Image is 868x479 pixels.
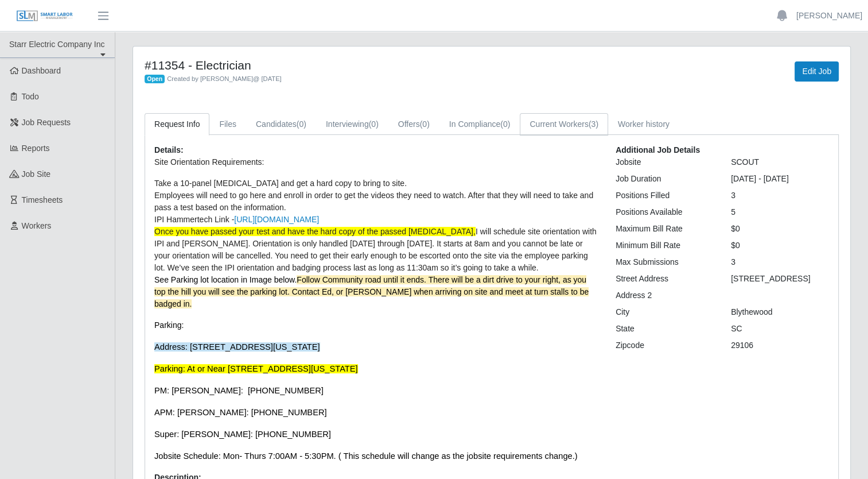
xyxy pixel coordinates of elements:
[154,451,578,461] span: Jobsite Schedule: Mon- Thurs 7:00AM - 5:30PM. ( This schedule will change as the jobsite requirem...
[369,119,379,129] span: (0)
[22,221,52,230] span: Workers
[154,145,184,154] b: Details:
[420,119,430,129] span: (0)
[16,10,73,22] img: SLM Logo
[22,66,61,75] span: Dashboard
[209,113,246,136] a: Files
[22,144,50,153] span: Reports
[316,113,388,136] a: Interviewing
[145,113,209,136] a: Request Info
[154,191,593,212] span: Employees will need to go here and enroll in order to get the videos they need to watch. After th...
[246,113,316,136] a: Candidates
[154,408,327,417] span: APM: [PERSON_NAME]: [PHONE_NUMBER]
[607,289,722,302] div: Address 2
[607,306,722,318] div: City
[154,386,324,395] span: PM: [PERSON_NAME]: [PHONE_NUMBER]
[22,195,63,204] span: Timesheets
[167,75,282,82] span: Created by [PERSON_NAME] @ [DATE]
[722,273,838,285] div: [STREET_ADDRESS]
[607,239,722,252] div: Minimum Bill Rate
[22,92,39,101] span: Todo
[607,190,722,202] div: Positions Filled
[520,113,608,136] a: Current Workers
[154,275,589,308] span: Follow Community road until it ends. There will be a dirt drive to your right, as you top the hil...
[607,223,722,235] div: Maximum Bill Rate
[154,275,589,308] span: See Parking lot location in Image below.
[297,119,306,129] span: (0)
[22,169,51,179] span: job site
[795,61,839,82] a: Edit Job
[616,145,700,154] b: Additional Job Details
[500,119,510,129] span: (0)
[722,323,838,335] div: SC
[439,113,520,136] a: In Compliance
[607,323,722,335] div: State
[589,119,598,129] span: (3)
[154,157,264,167] span: Site Orientation Requirements:
[388,113,439,136] a: Offers
[145,58,542,72] h4: #11354 - Electrician
[722,239,838,252] div: $0
[154,342,320,351] span: Address: [STREET_ADDRESS][US_STATE]
[731,157,759,167] span: SCOUT
[722,306,838,318] div: Blythewood
[607,173,722,185] div: Job Duration
[607,206,722,218] div: Positions Available
[607,339,722,351] div: Zipcode
[722,339,838,351] div: 29106
[608,113,679,136] a: Worker history
[234,215,319,224] a: [URL][DOMAIN_NAME]
[722,173,838,185] div: [DATE] - [DATE]
[722,223,838,235] div: $0
[154,430,331,439] span: Super: [PERSON_NAME]: [PHONE_NUMBER]
[154,227,476,236] span: Once you have passed your test and have the hard copy of the passed [MEDICAL_DATA],
[796,10,862,22] a: [PERSON_NAME]
[22,118,71,127] span: Job Requests
[607,256,722,268] div: Max Submissions
[722,206,838,218] div: 5
[154,215,319,224] span: IPI Hammertech Link -
[154,320,184,330] span: Parking:
[607,156,722,168] div: Jobsite
[607,273,722,285] div: Street Address
[722,256,838,268] div: 3
[154,179,407,188] span: Take a 10-panel [MEDICAL_DATA] and get a hard copy to bring to site.
[722,190,838,202] div: 3
[154,364,358,373] span: Parking: At or Near [STREET_ADDRESS][US_STATE]
[145,75,165,84] span: Open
